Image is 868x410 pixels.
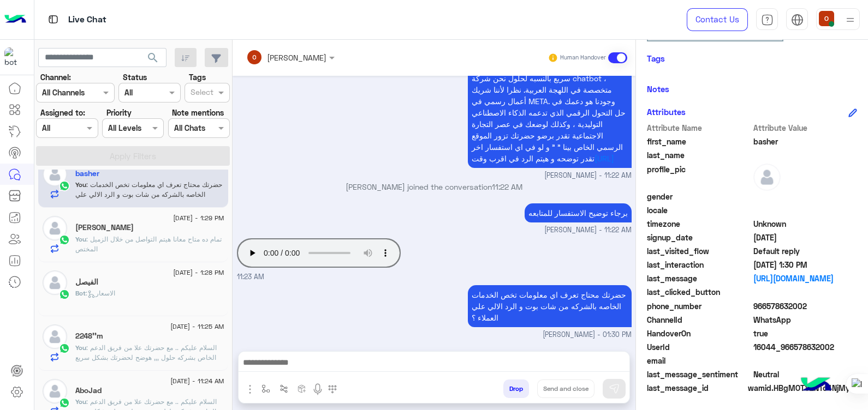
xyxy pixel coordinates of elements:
span: first_name [647,136,751,147]
img: defaultAdmin.png [43,162,67,186]
span: Bot [75,289,86,297]
span: Unknown [753,218,858,230]
img: profile [843,13,857,27]
p: [PERSON_NAME] joined the conversation [237,181,632,192]
img: WhatsApp [59,397,70,408]
a: tab [756,8,778,31]
span: [DATE] - 11:24 AM [170,376,224,386]
span: last_visited_flow [647,245,751,257]
a: [URL] [594,154,614,163]
span: last_message [647,273,751,284]
p: 11/9/2025, 11:22 AM [468,46,632,168]
h5: basher [75,169,99,178]
img: defaultAdmin.png [753,164,781,191]
h6: Attributes [647,107,686,117]
span: signup_date [647,232,751,243]
span: Default reply [753,245,858,257]
span: [PERSON_NAME] - 11:22 AM [544,171,632,181]
span: locale [647,204,751,216]
span: [DATE] - 1:29 PM [173,213,224,223]
img: create order [298,384,306,393]
span: UserId [647,341,751,353]
img: WhatsApp [59,234,70,245]
span: phone_number [647,300,751,312]
span: [PERSON_NAME] - 01:30 PM [543,330,632,340]
button: search [140,48,167,71]
span: [PERSON_NAME] - 11:22 AM [544,225,632,236]
img: hulul-logo.png [797,366,835,405]
img: tab [46,13,60,26]
span: ChannelId [647,314,751,325]
span: gender [647,191,751,202]
img: WhatsApp [59,289,70,300]
span: You [75,397,86,406]
label: Note mentions [172,107,224,118]
label: Priority [106,107,132,118]
button: Apply Filters [36,146,230,166]
img: tab [761,14,774,26]
img: 114004088273201 [4,47,24,67]
img: Logo [4,8,26,31]
span: 2 [753,314,858,325]
span: null [753,191,858,202]
span: تمام ده متاح معانا هيتم التواصل من خلال الزميل المختص [75,235,222,253]
p: Live Chat [68,13,106,27]
h5: AboJad [75,386,102,395]
span: Attribute Value [753,122,858,134]
audio: Your browser does not support the audio tag. [237,238,401,268]
img: userImage [819,11,834,26]
p: 11/9/2025, 1:30 PM [468,285,632,327]
h6: Tags [647,53,857,63]
small: Human Handover [560,53,606,62]
span: email [647,355,751,366]
span: 0 [753,369,858,380]
img: send attachment [243,383,257,396]
div: Select [189,86,213,100]
span: profile_pic [647,164,751,189]
span: [DATE] - 1:28 PM [173,268,224,278]
span: last_message_sentiment [647,369,751,380]
span: timezone [647,218,751,230]
span: last_name [647,149,751,161]
span: wamid.HBgMOTY2NTc4NjMyMDAyFQIAEhggQTU0QzIxQTNFRjExQjVERjVGRjU4MzY0QzM1Q0M2MEYA [748,382,857,394]
span: null [753,204,858,216]
label: Status [123,71,147,83]
img: select flow [261,384,270,393]
span: 966578632002 [753,300,858,312]
label: Tags [189,71,206,83]
span: You [75,343,86,352]
img: WhatsApp [59,343,70,354]
span: 11:22 AM [492,182,522,191]
span: You [75,235,86,243]
span: null [753,286,858,298]
label: Channel: [40,71,71,83]
span: last_clicked_button [647,286,751,298]
h6: Notes [647,84,669,94]
button: select flow [257,379,275,397]
span: 16044_966578632002 [753,341,858,353]
span: search [146,51,159,64]
label: Assigned to: [40,107,85,118]
p: 11/9/2025, 11:22 AM [525,203,632,222]
span: last_message_id [647,382,746,394]
button: create order [293,379,311,397]
img: WhatsApp [59,180,70,191]
a: Contact Us [687,8,748,31]
span: basher [753,136,858,147]
button: Trigger scenario [275,379,293,397]
span: true [753,328,858,339]
button: Drop [503,379,529,398]
span: 2025-09-11T01:11:06.808Z [753,232,858,243]
img: defaultAdmin.png [43,379,67,403]
span: last_interaction [647,259,751,270]
img: Trigger scenario [280,384,288,393]
span: Attribute Name [647,122,751,134]
span: حضرتك محتاج تعرف اي معلومات تخص الخدمات الخاصه بالشركه من شات بوت و الرد الالي علي العملاء ؟ [75,180,222,208]
button: Send and close [537,379,594,398]
img: tab [791,14,804,26]
img: defaultAdmin.png [43,324,67,349]
h5: 2248''m [75,331,103,341]
img: defaultAdmin.png [43,216,67,240]
span: [DATE] - 11:25 AM [170,322,224,331]
img: send voice note [311,383,324,396]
